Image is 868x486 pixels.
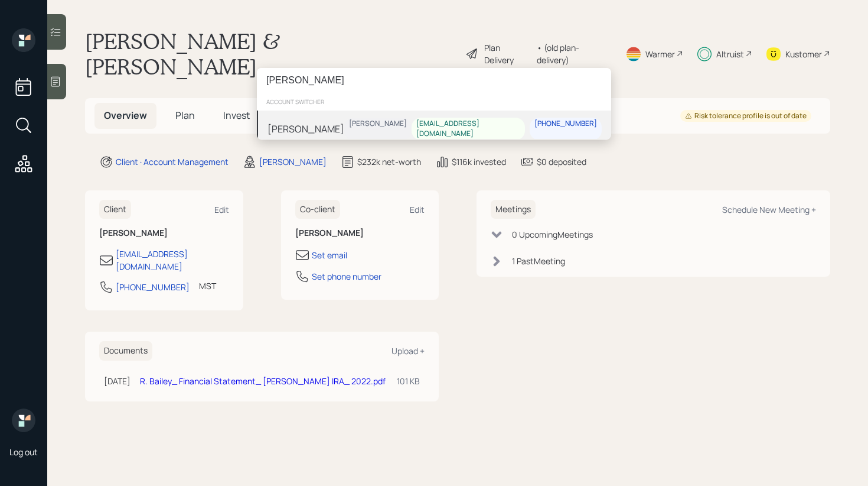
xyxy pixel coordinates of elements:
[257,68,611,93] input: Type a command or search…
[349,119,407,129] div: [PERSON_NAME]
[267,122,344,136] div: [PERSON_NAME]
[416,119,520,139] div: [EMAIL_ADDRESS][DOMAIN_NAME]
[534,119,597,129] div: [PHONE_NUMBER]
[257,93,611,111] div: account switcher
